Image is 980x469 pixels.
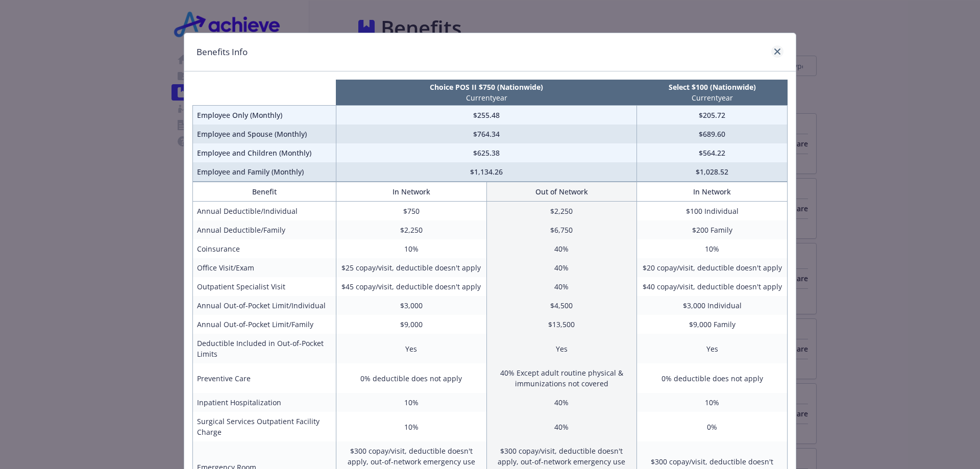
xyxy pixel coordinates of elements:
td: 0% deductible does not apply [336,363,486,393]
td: Employee Only (Monthly) [193,106,336,125]
td: $25 copay/visit, deductible doesn't apply [336,258,486,277]
td: 10% [336,412,486,441]
td: $750 [336,202,486,221]
td: $4,500 [486,296,637,315]
td: Yes [637,334,788,363]
td: $689.60 [637,125,788,143]
h1: Benefits Info [197,45,248,59]
td: Office Visit/Exam [193,258,336,277]
td: Annual Deductible/Individual [193,202,336,221]
td: $205.72 [637,106,788,125]
td: $2,250 [336,220,486,239]
td: 40% [486,277,637,296]
td: $1,028.52 [637,162,788,182]
td: 10% [637,239,788,258]
td: Annual Deductible/Family [193,220,336,239]
td: $13,500 [486,315,637,334]
td: 0% [637,412,788,441]
td: 10% [336,239,486,258]
td: $9,000 Family [637,315,788,334]
td: Annual Out-of-Pocket Limit/Individual [193,296,336,315]
td: $3,000 Individual [637,296,788,315]
td: $40 copay/visit, deductible doesn't apply [637,277,788,296]
td: $1,134.26 [336,162,636,182]
td: Employee and Family (Monthly) [193,162,336,182]
td: Employee and Spouse (Monthly) [193,125,336,143]
td: Surgical Services Outpatient Facility Charge [193,412,336,441]
td: 10% [637,393,788,412]
a: close [771,45,783,58]
td: $764.34 [336,125,636,143]
td: 10% [336,393,486,412]
th: Benefit [193,182,336,202]
th: In Network [637,182,788,202]
th: intentionally left blank [193,80,336,106]
td: Outpatient Specialist Visit [193,277,336,296]
td: Coinsurance [193,239,336,258]
td: $3,000 [336,296,486,315]
td: Inpatient Hospitalization [193,393,336,412]
td: Preventive Care [193,363,336,393]
td: 40% [486,412,637,441]
td: Yes [336,334,486,363]
td: $100 Individual [637,202,788,221]
td: $625.38 [336,143,636,162]
th: In Network [336,182,486,202]
td: Employee and Children (Monthly) [193,143,336,162]
p: Current year [338,92,634,103]
td: 40% [486,258,637,277]
td: 40% Except adult routine physical & immunizations not covered [486,363,637,393]
td: Yes [486,334,637,363]
th: Out of Network [486,182,637,202]
p: Select $100 (Nationwide) [639,82,786,92]
td: Annual Out-of-Pocket Limit/Family [193,315,336,334]
td: 0% deductible does not apply [637,363,788,393]
td: $45 copay/visit, deductible doesn't apply [336,277,486,296]
td: $6,750 [486,220,637,239]
td: $564.22 [637,143,788,162]
td: 40% [486,239,637,258]
td: $9,000 [336,315,486,334]
td: $255.48 [336,106,636,125]
p: Current year [639,92,786,103]
td: $2,250 [486,202,637,221]
td: Deductible Included in Out-of-Pocket Limits [193,334,336,363]
td: $200 Family [637,220,788,239]
td: $20 copay/visit, deductible doesn't apply [637,258,788,277]
p: Choice POS II $750 (Nationwide) [338,82,634,92]
td: 40% [486,393,637,412]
